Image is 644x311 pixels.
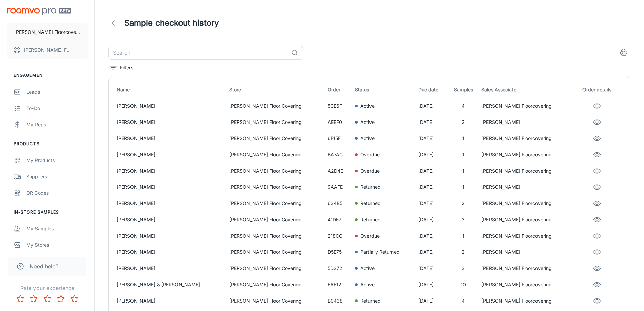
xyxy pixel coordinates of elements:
[26,241,88,249] div: My Stores
[325,82,352,98] th: Order
[481,183,572,191] p: [PERSON_NAME]
[590,245,604,259] button: eye
[451,118,476,126] p: 2
[590,148,604,161] button: eye
[328,151,350,158] p: BA7AC
[418,297,445,305] p: [DATE]
[117,281,224,288] p: [PERSON_NAME] & [PERSON_NAME]
[418,118,445,126] p: [DATE]
[418,167,445,175] p: [DATE]
[229,102,322,110] p: [PERSON_NAME] Floor Covering
[360,232,380,240] p: Overdue
[5,284,89,292] p: Rate your experience
[451,135,476,142] p: 1
[481,151,572,158] p: [PERSON_NAME] Floorcovering
[451,281,476,288] p: 10
[418,135,445,142] p: [DATE]
[451,216,476,223] p: 3
[117,216,224,223] p: [PERSON_NAME]
[24,46,71,54] p: [PERSON_NAME] Floorcovering
[117,135,224,142] p: [PERSON_NAME]
[415,82,448,98] th: Due date
[328,281,350,288] p: EAE12
[451,151,476,158] p: 1
[14,292,27,306] button: Rate 1 star
[26,173,88,180] div: Suppliers
[360,183,381,191] p: Returned
[590,197,604,210] button: eye
[328,167,350,175] p: A2D4E
[26,225,88,232] div: My Samples
[108,62,135,73] button: filter
[451,265,476,272] p: 3
[418,281,445,288] p: [DATE]
[590,262,604,275] button: eye
[328,216,350,223] p: 41DE7
[590,180,604,194] button: eye
[360,297,381,305] p: Returned
[451,167,476,175] p: 1
[27,292,41,306] button: Rate 2 star
[590,115,604,129] button: eye
[117,265,224,272] p: [PERSON_NAME]
[451,248,476,256] p: 2
[360,102,375,110] p: Active
[26,88,88,96] div: Leads
[117,183,224,191] p: [PERSON_NAME]
[451,297,476,305] p: 4
[30,262,58,270] span: Need help?
[108,46,289,60] input: Search
[229,183,322,191] p: [PERSON_NAME] Floor Covering
[54,292,68,306] button: Rate 4 star
[481,118,572,126] p: [PERSON_NAME]
[117,297,224,305] p: [PERSON_NAME]
[229,200,322,207] p: [PERSON_NAME] Floor Covering
[117,200,224,207] p: [PERSON_NAME]
[7,8,71,15] img: Roomvo PRO Beta
[7,41,88,59] button: [PERSON_NAME] Floorcovering
[229,151,322,158] p: [PERSON_NAME] Floor Covering
[481,102,572,110] p: [PERSON_NAME] Floorcovering
[360,248,400,256] p: Partially Returned
[590,229,604,243] button: eye
[481,248,572,256] p: [PERSON_NAME]
[418,265,445,272] p: [DATE]
[575,82,625,98] th: Order details
[68,292,81,306] button: Rate 5 star
[360,118,375,126] p: Active
[418,183,445,191] p: [DATE]
[418,151,445,158] p: [DATE]
[360,281,375,288] p: Active
[360,265,375,272] p: Active
[41,292,54,306] button: Rate 3 star
[360,216,381,223] p: Returned
[229,281,322,288] p: [PERSON_NAME] Floor Covering
[481,167,572,175] p: [PERSON_NAME] Floorcovering
[229,297,322,305] p: [PERSON_NAME] Floor Covering
[590,294,604,308] button: eye
[328,135,350,142] p: 6F15F
[26,189,88,197] div: QR Codes
[328,102,350,110] p: 5CE6F
[451,232,476,240] p: 1
[418,232,445,240] p: [DATE]
[117,118,224,126] p: [PERSON_NAME]
[26,121,88,128] div: My Reps
[418,200,445,207] p: [DATE]
[26,157,88,164] div: My Products
[117,248,224,256] p: [PERSON_NAME]
[229,135,322,142] p: [PERSON_NAME] Floor Covering
[229,167,322,175] p: [PERSON_NAME] Floor Covering
[451,102,476,110] p: 4
[360,167,380,175] p: Overdue
[229,248,322,256] p: [PERSON_NAME] Floor Covering
[226,82,325,98] th: Store
[451,183,476,191] p: 1
[117,102,224,110] p: [PERSON_NAME]
[120,64,133,71] p: Filters
[117,232,224,240] p: [PERSON_NAME]
[14,28,80,36] p: [PERSON_NAME] Floorcovering
[481,232,572,240] p: [PERSON_NAME] Floorcovering
[7,23,88,41] button: [PERSON_NAME] Floorcovering
[114,82,226,98] th: Name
